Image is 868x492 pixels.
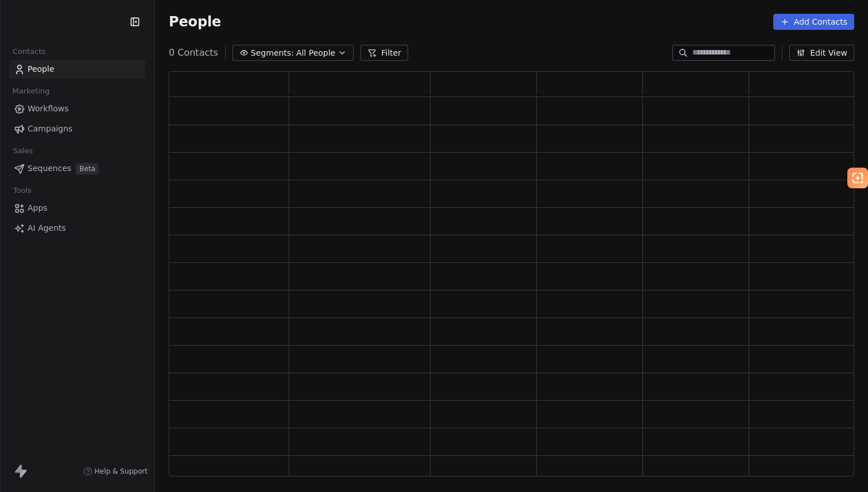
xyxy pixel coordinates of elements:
[169,46,218,60] span: 0 Contacts
[7,83,55,100] span: Marketing
[28,202,48,214] span: Apps
[251,47,294,59] span: Segments:
[28,162,71,175] span: Sequences
[95,467,148,476] span: Help & Support
[28,103,69,115] span: Workflows
[9,60,145,79] a: People
[9,159,145,178] a: SequencesBeta
[9,219,145,238] a: AI Agents
[789,45,854,61] button: Edit View
[28,222,66,234] span: AI Agents
[169,13,221,30] span: People
[296,47,335,59] span: All People
[9,199,145,218] a: Apps
[28,63,55,75] span: People
[9,119,145,138] a: Campaigns
[9,99,145,118] a: Workflows
[773,14,854,30] button: Add Contacts
[8,182,36,199] span: Tools
[169,97,855,477] div: grid
[83,467,148,476] a: Help & Support
[361,45,408,61] button: Filter
[28,123,72,135] span: Campaigns
[7,43,51,60] span: Contacts
[8,142,38,160] span: Sales
[76,163,99,175] span: Beta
